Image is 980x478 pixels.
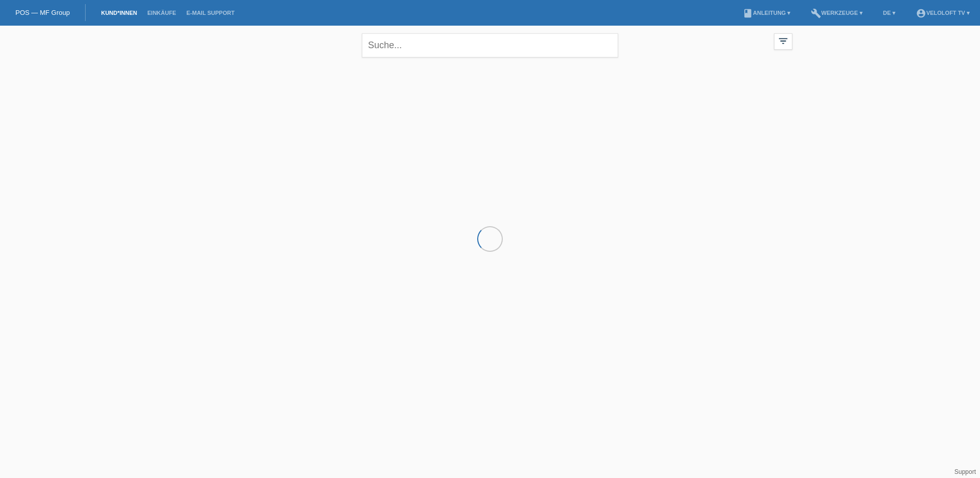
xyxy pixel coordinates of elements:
a: Einkäufe [142,10,181,16]
a: E-Mail Support [181,10,240,16]
a: buildWerkzeuge ▾ [806,10,868,16]
a: account_circleVeloLoft TV ▾ [911,10,975,16]
a: DE ▾ [878,10,901,16]
a: bookAnleitung ▾ [738,10,795,16]
i: build [811,8,821,18]
i: book [743,8,753,18]
input: Suche... [362,33,618,57]
a: Support [954,468,976,475]
i: filter_list [778,35,789,47]
i: account_circle [916,8,926,18]
a: Kund*innen [96,10,142,16]
a: POS — MF Group [15,9,70,16]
